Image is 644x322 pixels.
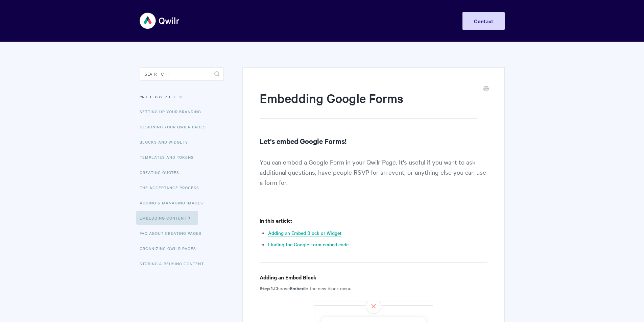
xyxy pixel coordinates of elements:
a: Creating Quotes [140,166,184,179]
a: Embedding Content [136,211,198,225]
strong: Embed [290,284,305,292]
h3: Categories [140,91,224,103]
a: Print this Article [483,85,489,93]
a: Blocks and Widgets [140,135,193,149]
a: Designing Your Qwilr Pages [140,120,211,133]
p: You can embed a Google Form in your Qwilr Page. It's useful if you want to ask additional questio... [260,157,487,199]
a: Storing & Reusing Content [140,257,209,270]
strong: Step 1. [260,284,274,292]
img: Qwilr Help Center [140,8,180,33]
a: FAQ About Creating Pages [140,226,207,240]
h1: Embedding Google Forms [260,90,477,119]
a: Templates and Tokens [140,150,199,164]
a: Contact [462,12,505,30]
h2: Let's embed Google Forms! [260,135,487,146]
a: Setting up your Branding [140,105,206,118]
a: The Acceptance Process [140,181,204,194]
a: Adding & Managing Images [140,196,208,209]
h4: Adding an Embed Block [260,273,487,281]
a: Organizing Qwilr Pages [140,242,201,255]
h4: In this article: [260,216,487,225]
p: Choose in the new block menu. [260,284,487,292]
a: Adding an Embed Block or Widget [268,229,341,237]
input: Search [140,67,224,81]
a: Finding the Google Form embed code [268,241,349,248]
